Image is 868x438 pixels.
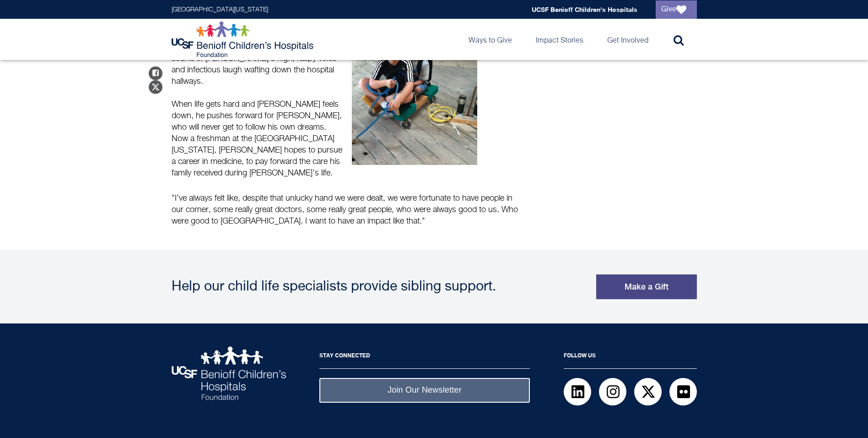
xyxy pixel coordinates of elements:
a: UCSF Benioff Children's Hospitals [532,5,637,13]
a: Give [656,0,697,19]
a: Ways to Give [461,19,519,60]
p: "I’ve always felt like, despite that unlucky hand we were dealt, we were fortunate to have people... [172,193,524,227]
h2: Follow Us [564,346,697,369]
img: Logo for UCSF Benioff Children's Hospitals Foundation [172,21,316,58]
h2: Stay Connected [319,346,530,369]
a: Join Our Newsletter [319,378,530,402]
p: When life gets hard and [PERSON_NAME] feels down, he pushes forward for [PERSON_NAME], who will n... [172,99,344,179]
a: [GEOGRAPHIC_DATA][US_STATE] [172,6,268,13]
img: UCSF Benioff Children's Hospitals [172,346,286,400]
div: Help our child life specialists provide sibling support. [172,280,587,294]
a: Make a Gift [596,274,697,299]
a: Get Involved [600,19,656,60]
a: Impact Stories [528,19,591,60]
